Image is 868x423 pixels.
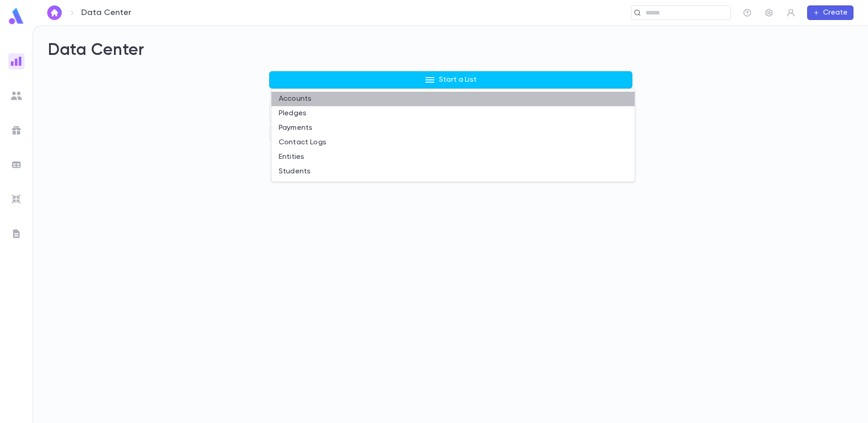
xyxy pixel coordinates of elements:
[271,164,635,179] li: Students
[271,121,635,135] li: Payments
[271,135,635,150] li: Contact Logs
[271,150,635,164] li: Entities
[271,92,635,106] li: Accounts
[271,106,635,121] li: Pledges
